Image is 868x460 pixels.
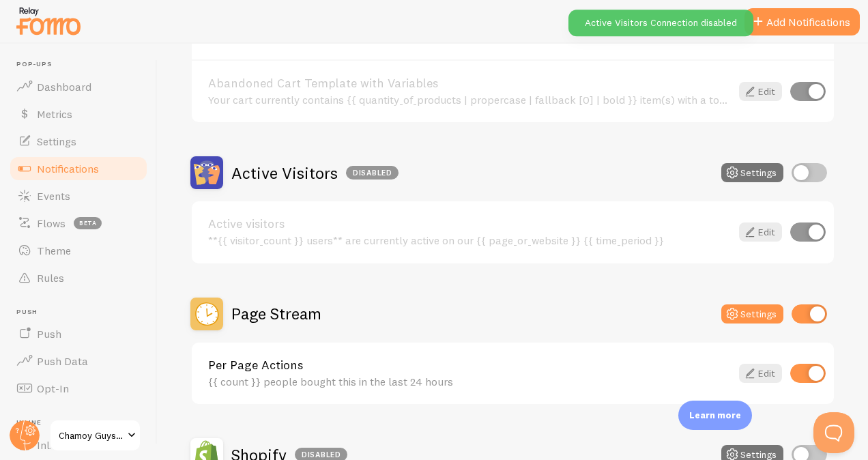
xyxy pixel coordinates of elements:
[8,210,149,237] a: Flows beta
[59,427,124,444] span: Chamoy Guys Uk
[16,60,149,69] span: Pop-ups
[190,298,223,330] img: Page Stream
[8,264,149,291] a: Rules
[8,128,149,155] a: Settings
[37,354,88,368] span: Push Data
[16,418,149,427] span: Inline
[37,189,70,203] span: Events
[37,216,66,230] span: Flows
[37,134,76,148] span: Settings
[8,237,149,264] a: Theme
[678,401,752,430] div: Learn more
[8,100,149,128] a: Metrics
[208,218,731,230] a: Active visitors
[231,303,321,324] h2: Page Stream
[8,375,149,402] a: Opt-In
[74,217,102,229] span: beta
[208,94,731,106] div: Your cart currently contains {{ quantity_of_products | propercase | fallback [0] | bold }} item(s...
[37,271,64,285] span: Rules
[8,73,149,100] a: Dashboard
[346,166,399,179] div: Disabled
[8,155,149,182] a: Notifications
[208,359,731,371] a: Per Page Actions
[8,347,149,375] a: Push Data
[190,156,223,189] img: Active Visitors
[16,308,149,317] span: Push
[813,412,854,453] iframe: Help Scout Beacon - Open
[208,234,731,246] div: **{{ visitor_count }} users** are currently active on our {{ page_or_website }} {{ time_period }}
[14,3,83,38] img: fomo-relay-logo-orange.svg
[49,419,141,452] a: Chamoy Guys Uk
[37,382,69,395] span: Opt-In
[8,182,149,210] a: Events
[37,327,61,341] span: Push
[721,304,783,324] button: Settings
[739,364,782,383] a: Edit
[721,163,783,182] button: Settings
[8,320,149,347] a: Push
[739,222,782,242] a: Edit
[568,10,753,36] div: Active Visitors Connection disabled
[689,409,741,422] p: Learn more
[37,80,91,94] span: Dashboard
[37,107,72,121] span: Metrics
[231,162,399,184] h2: Active Visitors
[37,244,71,257] span: Theme
[208,77,731,89] a: Abandoned Cart Template with Variables
[739,82,782,101] a: Edit
[208,375,731,388] div: {{ count }} people bought this in the last 24 hours
[37,162,99,175] span: Notifications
